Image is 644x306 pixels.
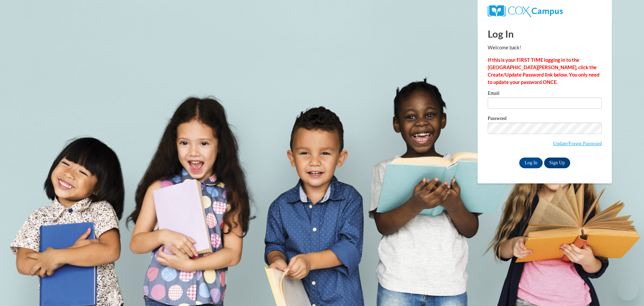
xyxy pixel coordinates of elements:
a: COX Campus [488,5,602,17]
a: Sign Up [544,158,570,168]
p: Welcome back! [488,44,602,51]
a: Update/Forgot Password [553,141,602,146]
label: Email [488,91,602,97]
iframe: Button to launch messaging window [617,279,639,301]
img: COX Campus [488,5,563,17]
strong: If this is your FIRST TIME logging in to the [GEOGRAPHIC_DATA][PERSON_NAME], click the Create/Upd... [488,57,599,85]
input: Log In [519,158,543,168]
label: Password [488,116,602,123]
h1: Log In [488,27,602,41]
